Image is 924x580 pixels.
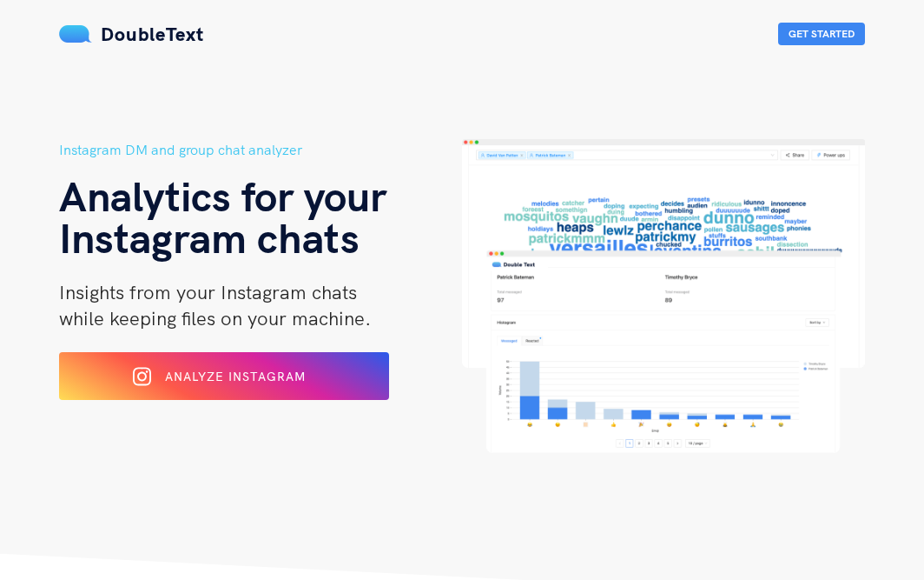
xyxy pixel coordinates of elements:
[101,22,204,46] span: DoubleText
[165,369,306,384] span: Analyze Instagram
[59,375,389,390] a: Analyze Instagram
[59,352,389,400] button: Analyze Instagram
[59,22,204,46] a: DoubleText
[59,170,386,222] span: Analytics for your
[59,280,357,304] span: Insights from your Instagram chats
[59,211,360,263] span: Instagram chats
[59,25,92,43] img: mS3x8y1f88AAAAABJRU5ErkJggg==
[462,139,865,453] img: hero
[59,139,462,161] h5: Instagram DM and group chat analyzer
[778,23,865,45] button: Get Started
[59,306,371,330] span: while keeping files on your machine.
